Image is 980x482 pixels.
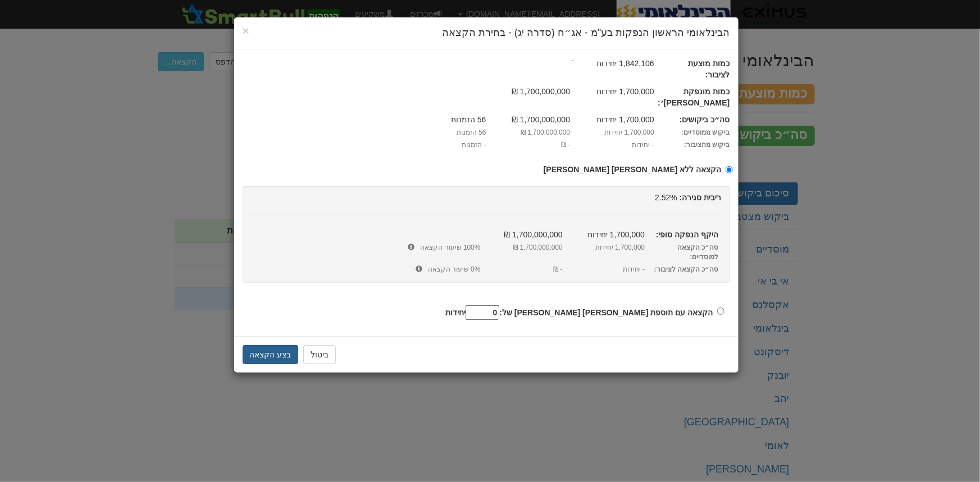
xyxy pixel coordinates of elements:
[402,128,486,137] span: 56 הזמנות
[234,58,739,83] div: ֿ
[486,86,571,97] span: 1,700,000,000 ₪
[654,128,739,137] label: ביקוש ממוסדיים:
[570,58,654,69] span: 1,842,106 יחידות
[680,193,722,202] strong: ריבית סגירה:
[570,114,654,125] span: 1,700,000 יחידות
[544,165,722,174] strong: הקצאה ללא [PERSON_NAME] [PERSON_NAME]
[563,243,645,253] span: 1,700,000 יחידות
[402,114,486,125] span: 56 הזמנות
[481,265,563,274] span: - ₪
[717,307,724,315] input: הקצאה עם תוספת [PERSON_NAME] [PERSON_NAME] של:יחידות
[243,25,249,36] button: Close
[570,128,654,137] span: 1,700,000 יחידות
[570,140,654,150] span: - יחידות
[645,265,727,274] label: סה״כ הקצאה לציבור:
[654,86,739,108] label: כמות מונפקת [PERSON_NAME]׳:
[316,265,481,274] span: 0% שיעור הקצאה
[243,26,730,40] h4: הבינלאומי הראשון הנפקות בע"מ - אג״ח (סדרה יג) - בחירת הקצאה
[570,86,654,97] span: 1,700,000 יחידות
[481,229,563,240] span: 1,700,000,000 ₪
[563,265,645,274] span: - יחידות
[481,243,563,253] span: 1,700,000,000 ₪
[316,243,481,253] span: 100% שיעור הקצאה
[654,114,739,125] label: סה״כ ביקושים:
[445,308,713,317] strong: הקצאה עם תוספת [PERSON_NAME] [PERSON_NAME] של: יחידות
[655,193,670,202] span: 2.52
[402,140,486,150] span: - הזמנות
[243,345,299,364] button: בצע הקצאה
[563,229,645,240] span: 1,700,000 יחידות
[654,140,739,150] label: ביקוש מהציבור:
[486,114,571,125] span: 1,700,000,000 ₪
[466,305,499,320] input: הקצאה עם תוספת [PERSON_NAME] [PERSON_NAME] של:יחידות
[240,192,733,203] div: %
[486,140,571,150] span: - ₪
[243,24,249,37] span: ×
[645,229,727,240] label: היקף הנפקה סופי:
[726,166,733,173] input: הקצאה ללא [PERSON_NAME] [PERSON_NAME]
[303,345,336,364] button: ביטול
[486,128,571,137] span: 1,700,000,000 ₪
[654,58,739,80] label: כמות מוצעת לציבור:
[645,243,727,262] label: סה״כ הקצאה למוסדיים:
